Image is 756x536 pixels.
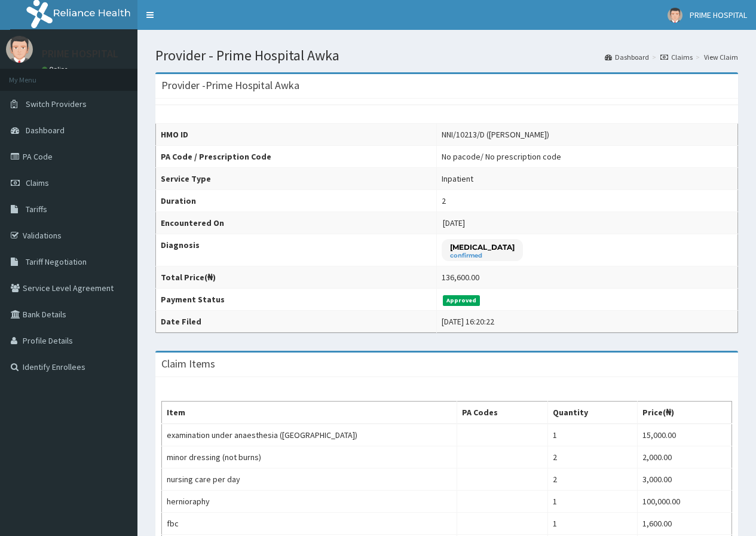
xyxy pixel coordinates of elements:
span: Tariff Negotiation [26,256,87,267]
span: Tariffs [26,204,47,215]
th: Payment Status [156,289,437,311]
td: minor dressing (not burns) [162,446,457,468]
h3: Provider - Prime Hospital Awka [161,80,299,91]
td: 1,600.00 [637,513,731,535]
span: [DATE] [443,218,465,228]
td: 100,000.00 [637,491,731,513]
div: 136,600.00 [442,271,479,283]
h1: Provider - Prime Hospital Awka [155,48,738,63]
td: examination under anaesthesia ([GEOGRAPHIC_DATA]) [162,424,457,446]
a: Claims [660,52,693,62]
td: 3,000.00 [637,468,731,491]
th: Service Type [156,168,437,190]
th: Duration [156,190,437,212]
div: Inpatient [442,173,473,185]
span: Dashboard [26,125,65,136]
th: PA Code / Prescription Code [156,146,437,168]
td: 2,000.00 [637,446,731,468]
span: PRIME HOSPITAL [690,10,747,20]
img: User Image [6,36,33,63]
p: PRIME HOSPITAL [42,48,118,59]
td: 2 [547,446,637,468]
th: Item [162,402,457,424]
th: Quantity [547,402,637,424]
th: Price(₦) [637,402,731,424]
div: 2 [442,195,446,207]
th: Encountered On [156,212,437,234]
span: Approved [443,295,480,306]
div: No pacode / No prescription code [442,151,561,163]
td: 1 [547,491,637,513]
span: Claims [26,177,49,188]
td: nursing care per day [162,468,457,491]
td: hernioraphy [162,491,457,513]
th: PA Codes [457,402,547,424]
div: [DATE] 16:20:22 [442,316,494,327]
th: Date Filed [156,311,437,333]
p: [MEDICAL_DATA] [450,242,515,252]
th: Total Price(₦) [156,267,437,289]
img: User Image [668,8,682,23]
div: NNI/10213/D ([PERSON_NAME]) [442,128,549,140]
small: confirmed [450,253,515,259]
span: Switch Providers [26,99,87,109]
a: Dashboard [605,52,649,62]
th: Diagnosis [156,234,437,267]
h3: Claim Items [161,359,215,369]
td: 2 [547,468,637,491]
td: 15,000.00 [637,424,731,446]
td: 1 [547,513,637,535]
td: fbc [162,513,457,535]
a: View Claim [704,52,738,62]
th: HMO ID [156,124,437,146]
a: Online [42,65,71,73]
td: 1 [547,424,637,446]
